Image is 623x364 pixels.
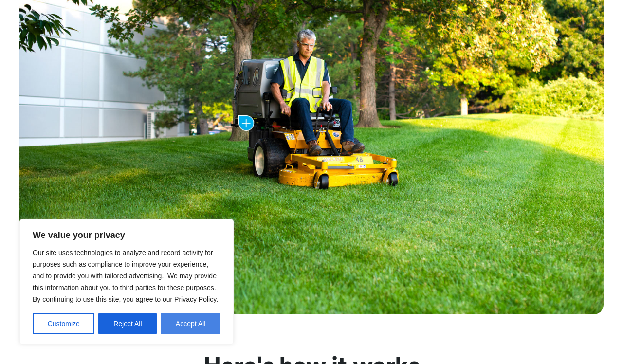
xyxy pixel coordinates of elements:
[238,115,254,131] img: Plus icon with blue background
[98,313,157,334] button: Reject All
[33,313,94,334] button: Customize
[33,229,220,241] p: We value your privacy
[33,249,218,303] span: Our site uses technologies to analyze and record activity for purposes such as compliance to impr...
[161,313,220,334] button: Accept All
[19,219,234,345] div: We value your privacy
